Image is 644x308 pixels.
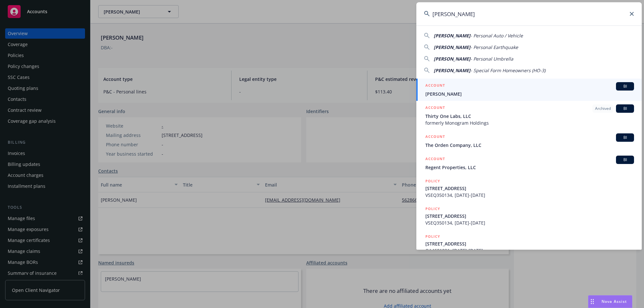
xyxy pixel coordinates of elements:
[425,247,634,254] span: OA4681231, [DATE]-[DATE]
[434,56,470,62] span: [PERSON_NAME]
[425,178,440,184] h5: POLICY
[595,106,611,111] span: Archived
[425,213,634,219] span: [STREET_ADDRESS]
[619,83,631,89] span: BI
[425,185,634,192] span: [STREET_ADDRESS]
[425,104,445,112] h5: ACCOUNT
[425,192,634,198] span: VSEQ350134, [DATE]-[DATE]
[416,152,642,174] a: ACCOUNTBIRegent Properties, LLC
[425,219,634,226] span: VSEQ350134, [DATE]-[DATE]
[588,295,632,308] button: Nova Assist
[425,164,634,171] span: Regent Properties, LLC
[416,202,642,230] a: POLICY[STREET_ADDRESS]VSEQ350134, [DATE]-[DATE]
[619,135,631,140] span: BI
[588,295,596,308] div: Drag to move
[416,230,642,257] a: POLICY[STREET_ADDRESS]OA4681231, [DATE]-[DATE]
[425,206,440,212] h5: POLICY
[425,233,440,240] h5: POLICY
[434,44,470,50] span: [PERSON_NAME]
[601,299,627,304] span: Nova Assist
[416,174,642,202] a: POLICY[STREET_ADDRESS]VSEQ350134, [DATE]-[DATE]
[470,33,523,39] span: - Personal Auto / Vehicle
[416,130,642,152] a: ACCOUNTBIThe Orden Company, LLC
[416,2,642,25] input: Search...
[434,33,470,39] span: [PERSON_NAME]
[425,133,445,141] h5: ACCOUNT
[425,91,634,97] span: [PERSON_NAME]
[619,157,631,163] span: BI
[434,67,470,73] span: [PERSON_NAME]
[470,67,545,73] span: - Special Form Homeowners (HO-3)
[425,82,445,90] h5: ACCOUNT
[470,44,518,50] span: - Personal Earthquake
[416,101,642,130] a: ACCOUNTArchivedBIThirty One Labs, LLCformerly Monogram Holdings
[470,56,513,62] span: - Personal Umbrella
[425,120,634,126] span: formerly Monogram Holdings
[619,106,631,111] span: BI
[425,142,634,149] span: The Orden Company, LLC
[416,79,642,101] a: ACCOUNTBI[PERSON_NAME]
[425,240,634,247] span: [STREET_ADDRESS]
[425,113,634,120] span: Thirty One Labs, LLC
[425,156,445,163] h5: ACCOUNT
